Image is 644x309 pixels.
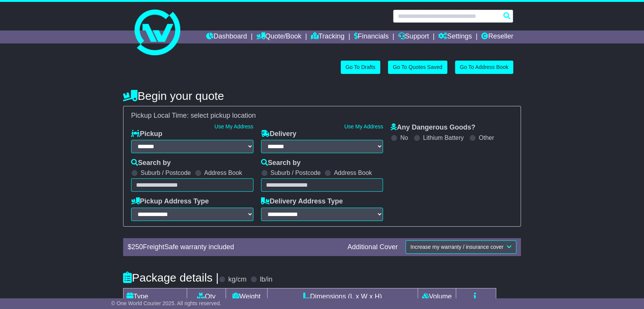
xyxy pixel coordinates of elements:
td: Volume [418,288,456,305]
div: $ FreightSafe warranty included [124,243,344,251]
label: Address Book [334,169,372,176]
a: Settings [438,30,472,43]
label: No [400,134,408,141]
a: Reseller [481,30,513,43]
a: Use My Address [215,123,253,130]
a: Use My Address [344,123,383,130]
div: Additional Cover [344,243,402,251]
td: Type [123,288,187,305]
label: lb/in [260,275,272,284]
td: Weight [226,288,267,305]
a: Go To Address Book [455,61,513,74]
a: Quote/Book [256,30,301,43]
a: Support [398,30,429,43]
a: Dashboard [206,30,247,43]
label: Delivery [261,130,296,138]
label: Suburb / Postcode [271,169,321,176]
label: Pickup Address Type [131,197,209,206]
span: © One World Courier 2025. All rights reserved. [111,300,221,306]
label: Other [479,134,494,141]
a: Financials [354,30,389,43]
a: Go To Quotes Saved [388,61,447,74]
label: Delivery Address Type [261,197,343,206]
label: Address Book [204,169,242,176]
span: select pickup location [191,112,256,119]
label: Pickup [131,130,162,138]
label: Search by [261,159,301,167]
label: Suburb / Postcode [141,169,191,176]
button: Increase my warranty / insurance cover [405,240,516,254]
span: Increase my warranty / insurance cover [410,244,503,250]
div: Pickup Local Time: [127,112,517,120]
label: Any Dangerous Goods? [391,123,475,132]
a: Tracking [311,30,344,43]
td: Dimensions (L x W x H) [267,288,418,305]
label: kg/cm [228,275,247,284]
h4: Package details | [123,271,219,284]
td: Qty [187,288,226,305]
h4: Begin your quote [123,90,521,102]
label: Search by [131,159,171,167]
span: 250 [131,243,143,251]
a: Go To Drafts [341,61,380,74]
label: Lithium Battery [423,134,464,141]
